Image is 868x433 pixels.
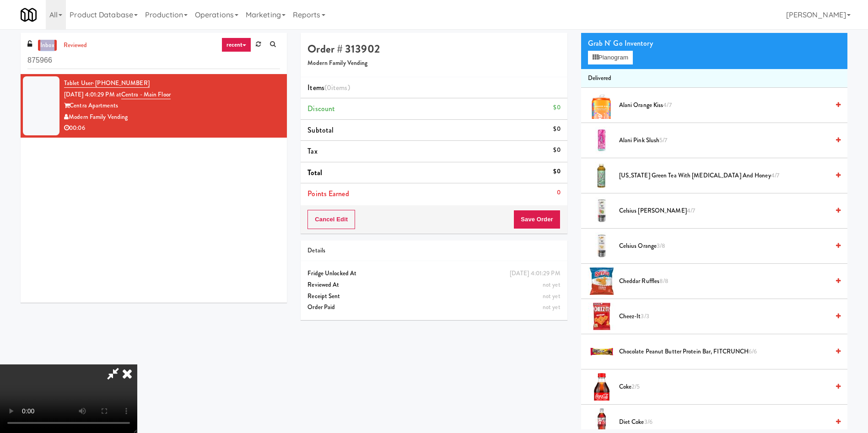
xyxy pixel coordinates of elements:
div: Diet Coke3/6 [615,417,841,428]
span: Diet Coke [619,417,829,428]
div: Coke2/5 [615,381,841,393]
div: Cheez-It3/3 [615,311,841,322]
h4: Order # 313902 [307,43,560,55]
span: not yet [543,303,561,311]
div: Alani Pink Slush5/7 [615,135,841,146]
span: · [PHONE_NUMBER] [92,79,150,87]
span: Subtotal [307,125,334,135]
a: inbox [38,40,57,51]
button: Cancel Edit [307,210,355,229]
div: Modern Family Vending [64,112,280,123]
div: Receipt Sent [307,291,560,302]
input: Search vision orders [27,52,280,69]
div: Centra Apartments [64,100,280,112]
div: Chocolate Peanut Butter Protein Bar, FITCRUNCH6/6 [615,346,841,358]
span: 8/8 [659,277,669,285]
span: Tax [307,146,317,156]
span: Items [307,82,350,93]
div: $0 [553,123,560,135]
a: Centra - Main Floor [121,90,171,99]
div: [US_STATE] Green Tea with [MEDICAL_DATA] and Honey4/7 [615,170,841,182]
span: 3/3 [641,312,649,321]
ng-pluralize: items [331,82,348,93]
div: Celsius Orange3/8 [615,241,841,252]
div: Alani Orange Kiss4/7 [615,100,841,111]
span: Alani Pink Slush [619,135,829,146]
div: Reviewed At [307,279,560,291]
div: Cheddar Ruffles8/8 [615,276,841,287]
span: Cheddar Ruffles [619,276,829,287]
li: Tablet User· [PHONE_NUMBER][DATE] 4:01:29 PM atCentra - Main FloorCentra ApartmentsModern Family ... [21,74,287,138]
div: 0 [557,187,561,198]
span: 4/7 [687,206,695,215]
span: Coke [619,381,829,393]
span: Cheez-It [619,311,829,322]
span: not yet [543,292,561,300]
a: reviewed [61,40,90,51]
span: 4/7 [663,101,671,109]
span: Total [307,167,322,178]
span: 3/8 [657,241,665,250]
div: Celsius [PERSON_NAME]4/7 [615,205,841,217]
span: 4/7 [771,171,779,180]
span: Points Earned [307,188,349,199]
span: not yet [543,280,561,289]
div: Grab N' Go Inventory [588,37,841,50]
div: $0 [553,166,560,177]
span: 3/6 [644,417,652,426]
button: Save Order [513,210,560,229]
div: [DATE] 4:01:29 PM [510,268,561,279]
div: Order Paid [307,302,560,313]
img: Micromart [21,7,37,23]
span: Celsius [PERSON_NAME] [619,205,829,217]
span: 5/7 [659,136,667,144]
span: Chocolate Peanut Butter Protein Bar, FITCRUNCH [619,346,829,358]
a: Tablet User· [PHONE_NUMBER] [64,79,150,88]
button: Planogram [588,51,633,64]
span: (0 ) [324,82,350,93]
h5: Modern Family Vending [307,60,560,67]
div: Fridge Unlocked At [307,268,560,279]
li: Delivered [581,69,847,88]
div: 00:06 [64,123,280,134]
a: recent [221,37,252,52]
span: 2/5 [631,382,640,391]
div: Details [307,245,560,257]
span: [DATE] 4:01:29 PM at [64,90,121,99]
span: Celsius Orange [619,241,829,252]
div: $0 [553,102,560,113]
span: 6/6 [749,347,757,356]
div: $0 [553,144,560,156]
span: [US_STATE] Green Tea with [MEDICAL_DATA] and Honey [619,170,829,182]
span: Discount [307,103,335,114]
span: Alani Orange Kiss [619,100,829,111]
